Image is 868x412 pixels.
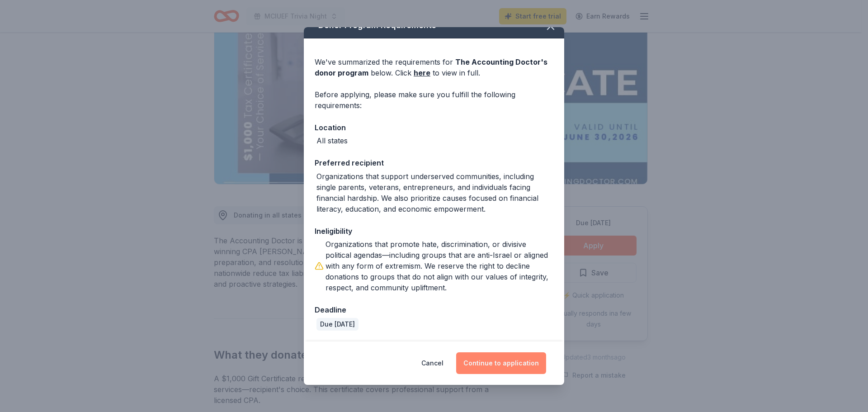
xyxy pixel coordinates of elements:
div: All states [316,135,348,146]
div: Due [DATE] [316,318,359,331]
div: Organizations that support underserved communities, including single parents, veterans, entrepren... [316,171,553,214]
div: Ineligibility [315,225,553,237]
div: Before applying, please make sure you fulfill the following requirements: [315,89,553,111]
div: Preferred recipient [315,157,553,169]
button: Cancel [421,352,443,374]
button: Continue to application [456,352,546,374]
div: Organizations that promote hate, discrimination, or divisive political agendas—including groups t... [325,239,553,293]
div: We've summarized the requirements for below. Click to view in full. [315,57,553,78]
div: Deadline [315,304,553,316]
a: here [414,67,430,78]
div: Location [315,122,553,133]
